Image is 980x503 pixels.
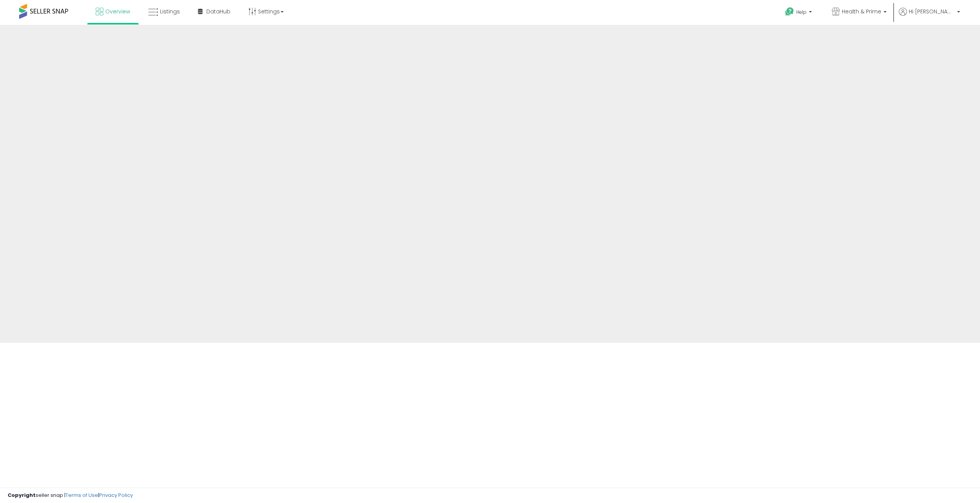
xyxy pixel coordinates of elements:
[105,8,130,15] span: Overview
[160,8,180,15] span: Listings
[842,8,881,15] span: Health & Prime
[779,1,820,25] a: Help
[796,9,807,15] span: Help
[909,8,955,15] span: Hi [PERSON_NAME]
[899,8,960,25] a: Hi [PERSON_NAME]
[785,7,794,16] i: Get Help
[206,8,230,15] span: DataHub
